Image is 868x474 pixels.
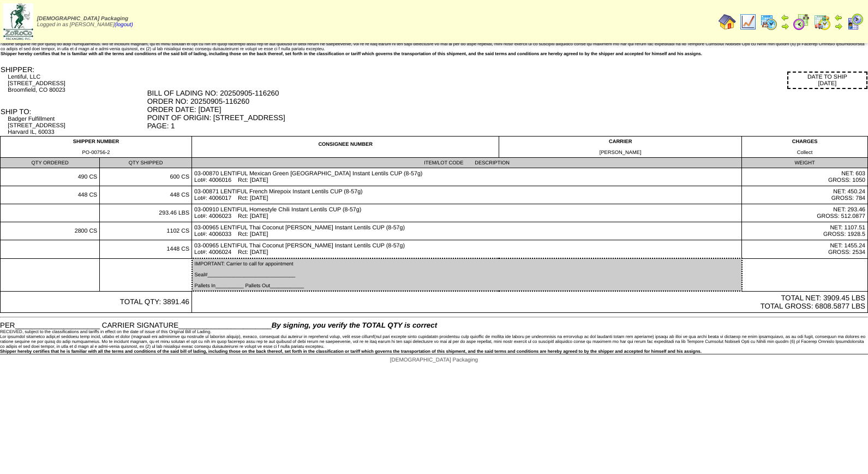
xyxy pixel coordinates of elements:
[1,158,100,168] td: QTY ORDERED
[781,22,789,31] img: arrowright.gif
[192,291,868,313] td: TOTAL NET: 3909.45 LBS TOTAL GROSS: 6808.5877 LBS
[742,158,868,168] td: WEIGHT
[1,291,192,313] td: TOTAL QTY: 3891.46
[1,51,867,56] div: Shipper hereby certifies that he is familiar with all the terms and conditions of the said bill o...
[787,72,867,89] div: DATE TO SHIP [DATE]
[100,204,192,222] td: 293.46 LBS
[37,16,133,28] span: Logged in as [PERSON_NAME]
[100,158,192,168] td: QTY SHIPPED
[813,13,831,31] img: calendarinout.gif
[781,13,789,22] img: arrowleft.gif
[390,357,478,363] span: [DEMOGRAPHIC_DATA] Packaging
[192,168,742,186] td: 03-00870 LENTIFUL Mexican Green [GEOGRAPHIC_DATA] Instant Lentils CUP (8-57g) Lot#: 4006016 Rct: ...
[793,13,810,31] img: calendarblend.gif
[742,240,868,259] td: NET: 1455.24 GROSS: 2534
[1,137,192,158] td: SHIPPER NUMBER
[100,168,192,186] td: 600 CS
[834,13,843,22] img: arrowleft.gif
[499,137,742,158] td: CARRIER
[192,137,499,158] td: CONSIGNEE NUMBER
[834,22,843,31] img: arrowright.gif
[1,222,100,240] td: 2800 CS
[3,150,189,155] div: PO-00756-2
[192,222,742,240] td: 03-00965 LENTIFUL Thai Coconut [PERSON_NAME] Instant Lentils CUP (8-57g) Lot#: 4006033 Rct: [DATE]
[1,108,146,116] div: SHIP TO:
[744,150,865,155] div: Collect
[1,168,100,186] td: 490 CS
[8,116,146,135] div: Badger Fulfillment [STREET_ADDRESS] Harvard IL, 60033
[272,321,437,329] span: By signing, you verify the TOTAL QTY is correct
[742,168,868,186] td: NET: 603 GROSS: 1050
[3,3,33,40] img: zoroco-logo-small.webp
[100,222,192,240] td: 1102 CS
[115,22,133,28] a: (logout)
[192,258,742,291] td: IMPORTANT: Carrier to call for appointment Seal#_______________________________ Pallets In_______...
[192,240,742,259] td: 03-00965 LENTIFUL Thai Coconut [PERSON_NAME] Instant Lentils CUP (8-57g) Lot#: 4006024 Rct: [DATE]
[742,204,868,222] td: NET: 293.46 GROSS: 512.0877
[100,186,192,204] td: 448 CS
[501,150,739,155] div: [PERSON_NAME]
[739,13,757,31] img: line_graph.gif
[1,66,146,74] div: SHIPPER:
[192,186,742,204] td: 03-00871 LENTIFUL French Mirepoix Instant Lentils CUP (8-57g) Lot#: 4006017 Rct: [DATE]
[37,16,128,22] span: [DEMOGRAPHIC_DATA] Packaging
[192,158,742,168] td: ITEM/LOT CODE DESCRIPTION
[846,13,864,31] img: calendarcustomer.gif
[760,13,777,31] img: calendarprod.gif
[100,240,192,259] td: 1448 CS
[742,137,868,158] td: CHARGES
[742,222,868,240] td: NET: 1107.51 GROSS: 1928.5
[8,74,146,93] div: Lentiful, LLC [STREET_ADDRESS] Broomfield, CO 80023
[192,204,742,222] td: 03-00910 LENTIFUL Homestyle Chili Instant Lentils CUP (8-57g) Lot#: 4006023 Rct: [DATE]
[742,186,868,204] td: NET: 450.24 GROSS: 784
[1,186,100,204] td: 448 CS
[147,89,867,130] div: BILL OF LADING NO: 20250905-116260 ORDER NO: 20250905-116260 ORDER DATE: [DATE] POINT OF ORIGIN: ...
[719,13,736,31] img: home.gif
